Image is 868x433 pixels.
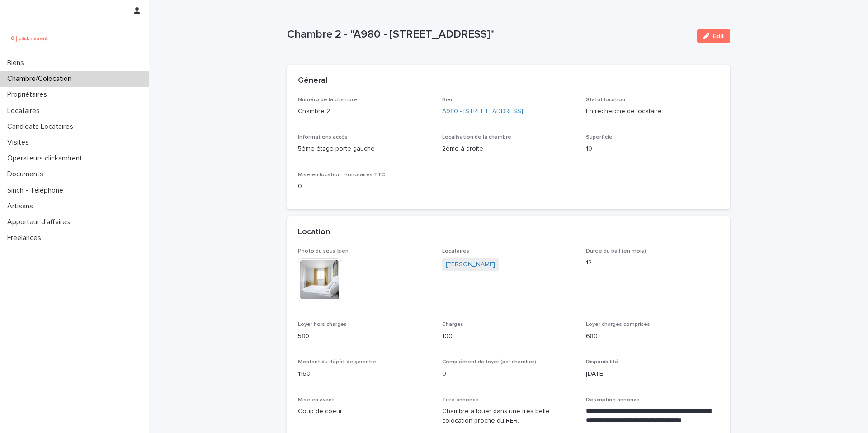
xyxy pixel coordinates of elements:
a: [PERSON_NAME] [446,260,495,269]
p: 100 [442,332,576,341]
p: [DATE] [586,369,719,379]
p: 10 [586,144,719,154]
p: Documents [4,170,51,179]
p: 0 [298,182,431,191]
p: Operateurs clickandrent [4,154,90,163]
span: Complément de loyer (par chambre) [442,359,536,365]
span: Bien [442,97,454,103]
p: Chambre/Colocation [4,75,79,83]
span: Locataires [442,249,469,254]
p: Coup de coeur [298,407,431,416]
p: Propriétaires [4,90,54,99]
span: Numéro de la chambre [298,97,357,103]
span: Photo du sous-bien [298,249,349,254]
h2: Général [298,76,327,86]
p: Locataires [4,107,47,115]
p: 680 [586,332,719,341]
span: Informations accès [298,135,348,140]
span: Charges [442,322,463,327]
p: Artisans [4,202,40,211]
p: Sinch - Téléphone [4,186,71,195]
p: Chambre 2 - "A980 - [STREET_ADDRESS]" [287,28,690,41]
span: Durée du bail (en mois) [586,249,646,254]
span: Superficie [586,135,613,140]
p: Apporteur d'affaires [4,218,77,226]
span: Mise en location: Honoraires TTC [298,172,385,178]
p: Chambre à louer dans une très belle colocation proche du RER. [442,407,576,426]
p: Visites [4,138,36,147]
span: Statut location [586,97,625,103]
p: 12 [586,258,719,268]
span: Description annonce [586,397,640,403]
span: Edit [713,33,724,39]
span: Localisation de la chambre [442,135,511,140]
a: A980 - [STREET_ADDRESS] [442,107,523,116]
img: UCB0brd3T0yccxBKYDjQ [7,29,51,47]
p: 5ème étage porte gauche [298,144,431,154]
button: Edit [697,29,730,43]
span: Loyer hors charges [298,322,347,327]
p: 0 [442,369,576,379]
p: Chambre 2 [298,107,431,116]
span: Montant du dépôt de garantie [298,359,376,365]
span: Loyer charges comprises [586,322,650,327]
span: Disponibilité [586,359,618,365]
p: Biens [4,59,31,67]
p: Candidats Locataires [4,122,80,131]
span: Titre annonce [442,397,479,403]
p: 2ème à droite [442,144,576,154]
p: Freelances [4,234,48,242]
p: 580 [298,332,431,341]
h2: Location [298,227,330,237]
span: Mise en avant [298,397,334,403]
p: 1160 [298,369,431,379]
p: En recherche de locataire [586,107,719,116]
